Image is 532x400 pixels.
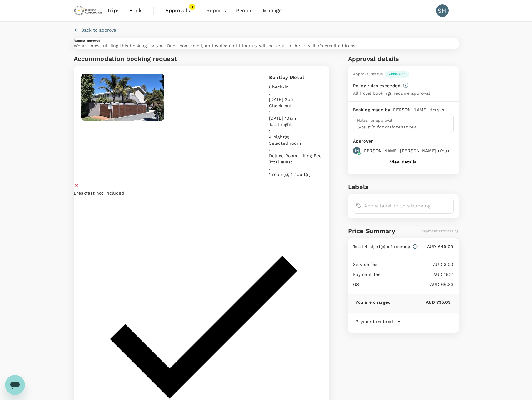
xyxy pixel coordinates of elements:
[353,82,400,89] p: Policy rules exceeded
[353,107,391,113] p: Booking made by
[422,229,459,233] span: Payment Processing
[436,4,449,17] div: SH
[348,226,395,236] h6: Price Summary
[391,299,451,305] p: AUD 735.09
[269,159,293,164] span: Total guest
[353,271,381,277] p: Payment fee
[269,134,322,140] p: 4 night(s)
[74,54,200,64] h6: Accommodation booking request
[357,124,450,130] p: Site trip for maintenances
[263,7,282,14] span: Manage
[355,148,359,153] p: SH
[5,375,25,395] iframe: Button to launch messaging window
[364,201,451,211] input: Add a label to this booking
[391,107,445,113] p: [PERSON_NAME] Horsler
[206,7,226,14] span: Reports
[269,115,322,121] p: [DATE] 10am
[353,138,454,144] p: Approver
[236,7,253,14] span: People
[378,261,454,267] p: AUD 3.00
[74,38,459,42] h6: Request approved
[269,84,289,89] span: Check-in
[74,42,459,49] p: We are now fulfiling this booking for you. Once confirmed, an invoice and itinerary will be sent ...
[107,7,119,14] span: Trips
[353,261,378,267] p: Service fee
[418,243,453,250] p: AUD 649.09
[353,281,361,287] p: GST
[269,122,292,127] span: Total night
[269,109,322,115] div: :
[269,171,322,177] p: 1 room(s), 1 adult(s)
[269,165,322,171] div: :
[362,147,449,154] p: [PERSON_NAME] [PERSON_NAME] ( You )
[269,90,322,96] div: :
[348,54,459,64] h6: Approval details
[81,74,165,121] img: hotel
[269,127,322,134] div: :
[353,71,383,77] div: Approval status
[348,182,459,192] h6: Labels
[74,27,117,33] button: Back to approval
[353,243,410,250] p: Total 4 night(s) x 1 room(s)
[269,141,301,146] span: Selected room
[353,90,430,96] p: All hotel bookings require approval
[269,152,322,159] p: Deluxe Room - King Bed
[355,299,391,305] p: You are charged
[165,7,196,14] span: Approvals
[381,271,454,277] p: AUD 16.17
[269,96,322,102] p: [DATE] 2pm
[74,190,330,196] div: Breakfast not included
[81,27,117,33] p: Back to approval
[357,118,393,122] span: Notes for approval
[361,281,453,287] p: AUD 66.83
[129,7,142,14] span: Book
[355,318,393,325] p: Payment method
[74,4,102,17] img: Chrysos Corporation
[390,159,416,164] button: View details
[269,74,322,81] p: Bentley Motel
[385,72,409,77] span: Approved
[189,4,195,10] span: 3
[269,103,292,108] span: Check-out
[269,146,322,152] div: :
